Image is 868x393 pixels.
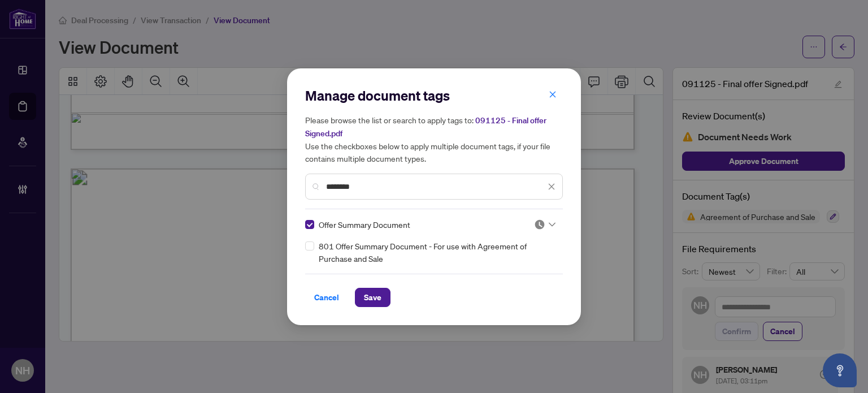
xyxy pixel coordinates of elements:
span: 801 Offer Summary Document - For use with Agreement of Purchase and Sale [319,240,556,265]
h2: Manage document tags [305,87,563,105]
span: Pending Review [534,219,555,230]
span: Offer Summary Document [319,218,410,231]
button: Cancel [305,288,348,307]
button: Open asap [823,353,857,387]
button: Save [355,288,390,307]
span: close [548,183,555,191]
span: Cancel [314,288,339,306]
span: 091125 - Final offer Signed.pdf [305,115,546,139]
span: Save [364,288,381,306]
span: close [549,90,557,98]
h5: Please browse the list or search to apply tags to: Use the checkboxes below to apply multiple doc... [305,114,563,165]
img: status [534,219,545,230]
